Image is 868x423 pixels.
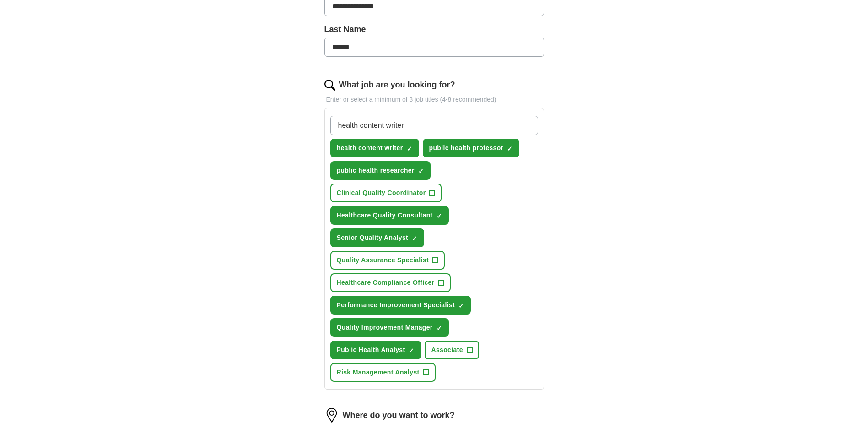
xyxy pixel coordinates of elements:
[343,409,455,422] label: Where do you want to work?
[458,302,464,309] span: ✓
[337,255,429,265] span: Quality Assurance Specialist
[324,23,544,36] label: Last Name
[337,143,403,153] span: health content writer
[418,168,424,175] span: ✓
[330,161,431,180] button: public health researcher✓
[330,318,449,337] button: Quality Improvement Manager✓
[407,145,412,152] span: ✓
[324,408,339,423] img: location.png
[330,228,425,247] button: Senior Quality Analyst✓
[337,233,409,243] span: Senior Quality Analyst
[330,206,449,225] button: Healthcare Quality Consultant✓
[330,184,442,202] button: Clinical Quality Coordinator
[409,347,414,354] span: ✓
[337,278,435,287] span: Healthcare Compliance Officer
[337,368,420,377] span: Risk Management Analyst
[337,345,405,355] span: Public Health Analyst
[324,95,544,104] p: Enter or select a minimum of 3 job titles (4-8 recommended)
[425,341,479,359] button: Associate
[437,212,442,220] span: ✓
[330,273,451,292] button: Healthcare Compliance Officer
[337,166,415,175] span: public health researcher
[337,323,433,332] span: Quality Improvement Manager
[330,341,421,359] button: Public Health Analyst✓
[330,296,471,315] button: Performance Improvement Specialist✓
[412,235,417,242] span: ✓
[330,363,436,382] button: Risk Management Analyst
[339,79,455,91] label: What job are you looking for?
[431,345,463,355] span: Associate
[330,251,445,270] button: Quality Assurance Specialist
[330,139,419,157] button: health content writer✓
[337,300,455,310] span: Performance Improvement Specialist
[324,80,335,91] img: search.png
[423,139,520,157] button: public health professor✓
[429,143,504,153] span: public health professor
[330,116,538,135] input: Type a job title and press enter
[337,188,426,198] span: Clinical Quality Coordinator
[337,211,433,220] span: Healthcare Quality Consultant
[507,145,512,152] span: ✓
[437,325,442,332] span: ✓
